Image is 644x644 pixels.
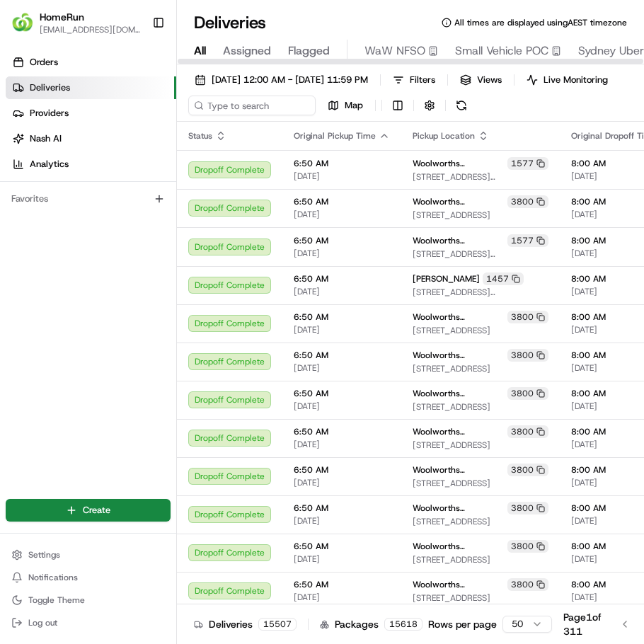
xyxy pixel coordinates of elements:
span: Woolworths [GEOGRAPHIC_DATA] (VDOS) [413,426,505,437]
span: [STREET_ADDRESS] [413,592,548,604]
span: [DATE] [294,171,390,182]
span: [DATE] [294,401,390,412]
span: Assigned [223,42,271,59]
span: 6:50 AM [294,426,390,437]
div: 3800 [507,425,548,438]
div: 1577 [507,157,548,170]
span: 6:50 AM [294,541,390,552]
span: [DATE] [294,286,390,297]
span: Providers [30,107,69,120]
span: 6:50 AM [294,196,390,207]
span: Deliveries [30,81,70,94]
span: Notifications [28,572,78,583]
span: [STREET_ADDRESS] [413,516,548,527]
span: HomeRun [40,10,84,24]
h1: Deliveries [194,11,266,34]
span: [STREET_ADDRESS] [413,363,548,374]
span: [EMAIL_ADDRESS][DOMAIN_NAME] [40,24,141,35]
span: Woolworths [PERSON_NAME] Metro [413,235,505,246]
span: [DATE] [294,209,390,220]
span: Orders [30,56,58,69]
span: [DATE] [294,439,390,450]
button: Toggle Theme [6,590,171,610]
span: Woolworths [GEOGRAPHIC_DATA] (VDOS) [413,350,505,361]
button: Live Monitoring [520,70,614,90]
span: [STREET_ADDRESS][PERSON_NAME] [413,171,548,183]
div: Packages [320,617,422,631]
span: 6:50 AM [294,350,390,361]
a: Analytics [6,153,176,176]
span: Woolworths [GEOGRAPHIC_DATA] (VDOS) [413,464,505,476]
span: [DATE] [294,515,390,527]
span: [DATE] [294,362,390,374]
span: [STREET_ADDRESS] [413,401,548,413]
span: [STREET_ADDRESS] [413,209,548,221]
button: Views [454,70,508,90]
div: 3800 [507,502,548,514]
span: Small Vehicle POC [455,42,548,59]
span: [DATE] [294,248,390,259]
a: Nash AI [6,127,176,150]
span: 6:50 AM [294,464,390,476]
div: 15618 [384,618,422,631]
span: Woolworths [GEOGRAPHIC_DATA] (VDOS) [413,502,505,514]
button: Notifications [6,568,171,587]
span: Create [83,504,110,517]
span: 6:50 AM [294,235,390,246]
span: 6:50 AM [294,502,390,514]
span: 6:50 AM [294,311,390,323]
div: 3800 [507,540,548,553]
button: Map [321,96,369,115]
span: [DATE] [294,592,390,603]
div: 3800 [507,311,548,323]
button: Refresh [452,96,471,115]
span: [STREET_ADDRESS] [413,478,548,489]
span: Woolworths [GEOGRAPHIC_DATA] (VDOS) [413,541,505,552]
span: Nash AI [30,132,62,145]
span: 6:50 AM [294,273,390,284]
span: Analytics [30,158,69,171]
div: Page 1 of 311 [563,610,602,638]
img: HomeRun [11,11,34,34]
span: 6:50 AM [294,158,390,169]
div: Deliveries [194,617,297,631]
span: Original Pickup Time [294,130,376,142]
div: 15507 [258,618,297,631]
a: Orders [6,51,176,74]
p: Rows per page [428,617,497,631]
span: [DATE] 12:00 AM - [DATE] 11:59 PM [212,74,368,86]
span: [STREET_ADDRESS] [413,325,548,336]
span: Woolworths [GEOGRAPHIC_DATA] (VDOS) [413,388,505,399]
span: [STREET_ADDRESS][PERSON_NAME] [413,248,548,260]
span: Views [477,74,502,86]
span: Settings [28,549,60,560]
span: Woolworths [GEOGRAPHIC_DATA] (VDOS) [413,579,505,590]
div: Favorites [6,188,171,210]
div: 3800 [507,464,548,476]
span: Flagged [288,42,330,59]
input: Type to search [188,96,316,115]
span: Filters [410,74,435,86]
span: 6:50 AM [294,579,390,590]
span: [STREET_ADDRESS][PERSON_NAME] [413,287,548,298]
div: 3800 [507,349,548,362]
span: 6:50 AM [294,388,390,399]
span: Woolworths [PERSON_NAME] Metro [413,158,505,169]
div: 1577 [507,234,548,247]
span: [STREET_ADDRESS] [413,554,548,565]
a: Deliveries [6,76,176,99]
div: 1457 [483,272,524,285]
div: 3800 [507,578,548,591]
span: All times are displayed using AEST timezone [454,17,627,28]
span: [STREET_ADDRESS] [413,439,548,451]
span: Toggle Theme [28,594,85,606]
span: All [194,42,206,59]
button: Filters [386,70,442,90]
span: Status [188,130,212,142]
span: Pickup Location [413,130,475,142]
div: 3800 [507,387,548,400]
button: Log out [6,613,171,633]
span: Live Monitoring [544,74,608,86]
span: [PERSON_NAME] [413,273,480,284]
a: Providers [6,102,176,125]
